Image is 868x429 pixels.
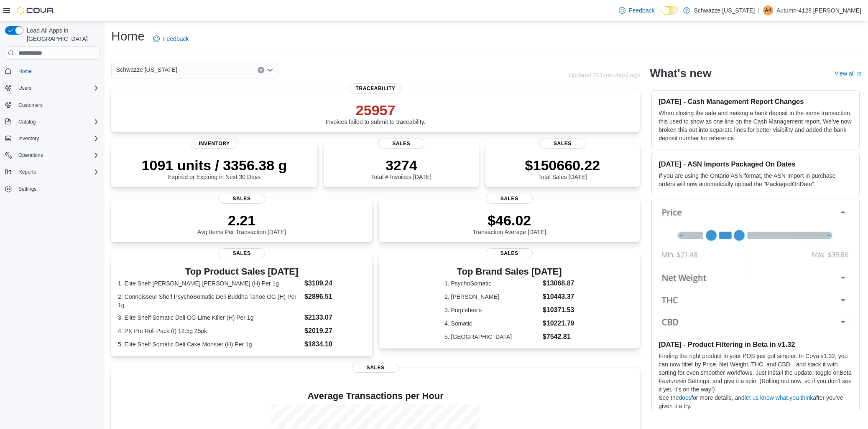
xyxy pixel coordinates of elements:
[15,100,100,110] span: Customers
[18,169,36,175] span: Reports
[486,194,533,204] span: Sales
[352,363,399,373] span: Sales
[650,67,711,80] h2: What's new
[15,150,100,160] span: Operations
[218,248,265,258] span: Sales
[543,278,574,288] dd: $13068.87
[304,313,365,323] dd: $2133.07
[543,305,574,315] dd: $10371.53
[191,139,237,149] span: Inventory
[659,352,853,394] p: Finding the right product in your POS just got simpler. In Cova v1.32, you can now filter by Pric...
[18,68,32,75] span: Home
[304,339,365,349] dd: $1834.10
[17,6,54,15] img: Cova
[543,292,574,302] dd: $10443.37
[118,391,633,401] h4: Average Transactions per Hour
[218,194,265,204] span: Sales
[661,6,679,15] input: Dark Mode
[758,5,760,15] p: |
[150,30,192,47] a: Feedback
[15,100,46,110] a: Customers
[304,292,365,302] dd: $2896.51
[378,139,424,149] span: Sales
[18,152,43,159] span: Operations
[116,65,177,75] span: Schwazze [US_STATE]
[326,102,426,125] div: Invoices failed to submit to traceability.
[615,2,658,19] a: Feedback
[15,150,46,160] button: Operations
[765,5,771,15] span: A4
[15,66,100,76] span: Home
[15,66,35,76] a: Home
[2,149,103,161] button: Operations
[776,5,861,15] p: Autumn-4128 [PERSON_NAME]
[15,117,100,127] span: Catalog
[2,116,103,128] button: Catalog
[15,83,100,93] span: Users
[444,293,539,301] dt: 2. [PERSON_NAME]
[2,82,103,94] button: Users
[543,318,574,328] dd: $10221.79
[679,394,692,401] a: docs
[444,333,539,341] dt: 5. [GEOGRAPHIC_DATA]
[763,5,773,15] div: Autumn-4128 Mares
[539,139,586,149] span: Sales
[258,67,264,73] button: Clear input
[142,157,287,180] div: Expired or Expiring in Next 30 Days
[444,279,539,288] dt: 1. PsychoSomatic
[659,97,853,106] h3: [DATE] - Cash Management Report Changes
[659,172,853,188] p: If you are using the Ontario ASN format, the ASN Import in purchase orders will now automatically...
[444,306,539,314] dt: 3. Purplebee's
[486,248,533,258] span: Sales
[15,134,100,144] span: Inventory
[543,332,574,342] dd: $7542.81
[18,135,39,142] span: Inventory
[2,133,103,144] button: Inventory
[142,157,287,174] p: 1091 units / 3356.38 g
[118,267,365,277] h3: Top Product Sales [DATE]
[18,186,36,192] span: Settings
[2,99,103,111] button: Customers
[118,327,301,335] dt: 4. PK Pre Roll Pack (I) 12.5g 25pk
[23,26,100,43] span: Load All Apps in [GEOGRAPHIC_DATA]
[118,340,301,348] dt: 5. Elite Shelf Somatic Deli Cake Monster (H) Per 1g
[267,67,273,73] button: Open list of options
[197,212,286,229] p: 2.21
[629,6,654,15] span: Feedback
[659,340,853,348] h3: [DATE] - Product Filtering in Beta in v1.32
[15,184,100,194] span: Settings
[525,157,600,174] p: $150660.22
[472,212,546,229] p: $46.02
[15,184,40,194] a: Settings
[304,278,365,288] dd: $3109.24
[18,85,31,91] span: Users
[197,212,286,235] div: Avg Items Per Transaction [DATE]
[18,102,43,109] span: Customers
[118,279,301,288] dt: 1. Elite Shelf [PERSON_NAME] [PERSON_NAME] (H) Per 1g
[371,157,431,174] p: 3274
[569,72,640,78] p: Updated 713 minute(s) ago
[835,70,861,77] a: View allExternal link
[326,102,426,119] p: 25957
[18,119,36,125] span: Catalog
[694,5,755,15] p: Schwazze [US_STATE]
[745,394,813,401] a: let us know what you think
[659,369,852,384] em: Beta Features
[659,109,853,142] p: When closing the safe and making a bank deposit in the same transaction, this used to show as one...
[15,117,39,127] button: Catalog
[163,35,189,43] span: Feedback
[2,166,103,178] button: Reports
[111,28,145,45] h1: Home
[444,267,574,277] h3: Top Brand Sales [DATE]
[661,15,662,15] span: Dark Mode
[5,61,100,217] nav: Complex example
[304,326,365,336] dd: $2019.27
[659,394,853,410] p: See the for more details, and after you’ve given it a try.
[118,313,301,322] dt: 3. Elite Shelf Somatic Deli OG Lime Killer (H) Per 1g
[118,293,301,309] dt: 2. Connoisseur Shelf PsychoSomatic Deli Buddha Tahoe OG (H) Per 1g
[2,183,103,195] button: Settings
[15,83,35,93] button: Users
[15,167,39,177] button: Reports
[15,134,42,144] button: Inventory
[2,65,103,77] button: Home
